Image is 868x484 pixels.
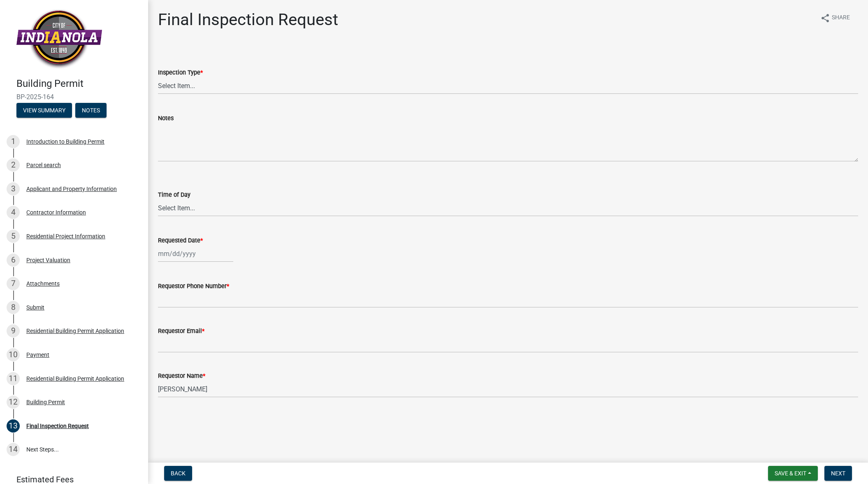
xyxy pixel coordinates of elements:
[158,10,338,30] h1: Final Inspection Request
[26,209,86,215] div: Contractor Information
[7,277,20,290] div: 7
[16,78,142,90] h4: Building Permit
[814,10,856,26] button: shareShare
[7,372,20,385] div: 11
[7,396,20,409] div: 12
[831,470,845,477] span: Next
[7,182,20,195] div: 3
[16,93,132,101] span: BP-2025-164
[26,233,105,239] div: Residential Project Information
[75,107,107,114] wm-modal-confirm: Notes
[7,419,20,433] div: 13
[16,9,102,69] img: City of Indianola, Iowa
[158,192,190,198] label: Time of Day
[7,206,20,219] div: 4
[158,238,203,244] label: Requested Date
[158,373,205,379] label: Requestor Name
[7,324,20,337] div: 9
[7,254,20,267] div: 6
[820,13,830,23] i: share
[26,328,124,334] div: Residential Building Permit Application
[158,328,204,334] label: Requestor Email
[7,443,20,456] div: 14
[7,230,20,243] div: 5
[164,466,192,481] button: Back
[7,135,20,148] div: 1
[7,158,20,172] div: 2
[158,245,233,262] input: mm/dd/yyyy
[26,423,89,429] div: Final Inspection Request
[7,348,20,361] div: 10
[26,281,60,286] div: Attachments
[171,470,186,477] span: Back
[26,186,117,192] div: Applicant and Property Information
[768,466,818,481] button: Save & Exit
[158,284,229,289] label: Requestor Phone Number
[75,103,107,118] button: Notes
[26,352,49,358] div: Payment
[775,470,806,477] span: Save & Exit
[158,70,203,76] label: Inspection Type
[824,466,852,481] button: Next
[26,257,70,263] div: Project Valuation
[7,301,20,314] div: 8
[26,399,65,405] div: Building Permit
[26,139,104,144] div: Introduction to Building Permit
[26,376,124,382] div: Residential Building Permit Application
[16,107,72,114] wm-modal-confirm: Summary
[832,13,850,23] span: Share
[26,162,61,168] div: Parcel search
[158,116,174,121] label: Notes
[26,305,44,310] div: Submit
[16,103,72,118] button: View Summary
